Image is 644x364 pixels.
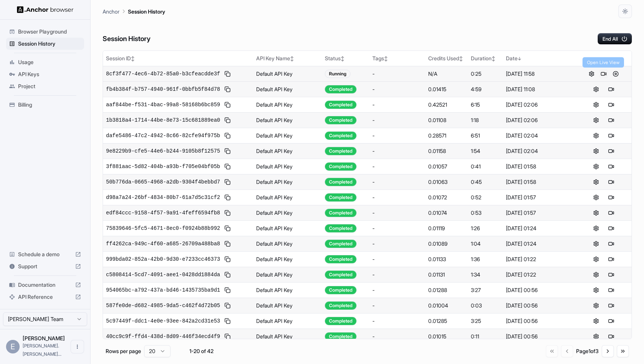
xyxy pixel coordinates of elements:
div: - [372,240,422,248]
div: - [372,163,422,170]
div: 1:36 [471,255,500,263]
div: Documentation [6,279,84,291]
span: 999bda02-852a-42b0-9d30-e7233cc46373 [106,255,220,263]
span: eric.n.fondren@gmail.com [23,343,61,357]
div: 1:04 [471,240,500,248]
div: 0.01288 [428,286,465,294]
div: - [372,302,422,309]
div: [DATE] 01:24 [506,225,573,232]
td: Default API Key [253,128,322,143]
div: Running [325,70,350,78]
span: ↕ [290,56,294,61]
span: API Keys [18,70,81,78]
div: - [372,286,422,294]
span: edf84ccc-9158-4f57-9a91-4feff6594fb8 [106,209,220,217]
div: - [372,86,422,93]
span: 40cc9c9f-ffd4-438d-8d09-446f34ecd4f9 [106,333,220,340]
span: Schedule a demo [18,251,72,258]
div: N/A [428,70,465,78]
button: Open menu [71,340,84,353]
span: Project [18,83,81,90]
h6: Session History [103,34,151,44]
div: Completed [325,178,357,186]
span: fb4b384f-b757-4940-961f-0bbfb5f84d78 [106,86,220,93]
div: [DATE] 02:04 [506,132,573,139]
div: 0:41 [471,163,500,170]
div: 0.01004 [428,302,465,309]
div: - [372,101,422,109]
div: Completed [325,255,357,263]
span: dafe5486-47c2-4942-8c66-82cfe94f975b [106,132,220,139]
div: [DATE] 01:57 [506,209,573,217]
div: - [372,70,422,78]
td: Default API Key [253,190,322,205]
div: Completed [325,301,357,310]
div: Credits Used [428,55,465,62]
div: [DATE] 00:56 [506,286,573,294]
div: - [372,225,422,232]
div: 0.42521 [428,101,465,109]
span: Documentation [18,281,72,289]
p: Rows per page [106,347,141,355]
div: Billing [6,99,84,111]
span: ↕ [131,56,135,61]
div: Status [325,55,366,62]
div: - [372,116,422,124]
div: Session History [6,38,84,50]
span: ↕ [384,56,388,61]
td: Default API Key [253,97,322,112]
div: 6:15 [471,101,500,109]
div: - [372,132,422,139]
span: 50b776da-0665-4968-a2db-9304f4bebbd7 [106,178,220,186]
div: - [372,271,422,278]
span: Billing [18,101,81,109]
div: Completed [325,132,357,140]
div: Project [6,80,84,92]
div: 0.01285 [428,317,465,325]
div: [DATE] 00:56 [506,333,573,340]
div: [DATE] 02:04 [506,147,573,155]
div: Completed [325,162,357,171]
span: aaf844be-f531-4bac-99a8-58168b6bc859 [106,101,220,109]
div: [DATE] 01:24 [506,240,573,248]
div: Completed [325,85,357,93]
td: Default API Key [253,143,322,159]
div: API Key Name [256,55,319,62]
span: ↕ [492,56,495,61]
div: - [372,147,422,155]
div: Completed [325,332,357,341]
span: 5c97449f-ddc1-4e0e-93ee-842a2cd31e53 [106,317,220,325]
div: Tags [372,55,422,62]
p: Anchor [103,8,120,15]
div: 4:59 [471,86,500,93]
div: Completed [325,209,357,217]
span: c5808414-5cd7-4091-aee1-0428dd1884da [106,271,220,278]
div: Completed [325,147,357,155]
div: 0:52 [471,194,500,201]
div: 0:03 [471,302,500,309]
span: Eric Fondren [23,335,65,341]
div: Browser Playground [6,26,84,38]
div: [DATE] 01:22 [506,255,573,263]
div: [DATE] 02:06 [506,101,573,109]
div: E [6,340,20,353]
div: 1:54 [471,147,500,155]
div: 1:26 [471,225,500,232]
div: Open Live View [583,57,624,68]
div: - [372,194,422,201]
div: 6:51 [471,132,500,139]
td: Default API Key [253,282,322,298]
div: 0.01108 [428,116,465,124]
div: Completed [325,286,357,294]
div: 0.01072 [428,194,465,201]
div: [DATE] 01:22 [506,271,573,278]
td: Default API Key [253,298,322,313]
td: Default API Key [253,81,322,97]
div: 0.01133 [428,255,465,263]
div: Schedule a demo [6,248,84,260]
div: Completed [325,101,357,109]
td: Default API Key [253,205,322,220]
div: Completed [325,224,357,232]
div: [DATE] 00:56 [506,317,573,325]
div: 0.01131 [428,271,465,278]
